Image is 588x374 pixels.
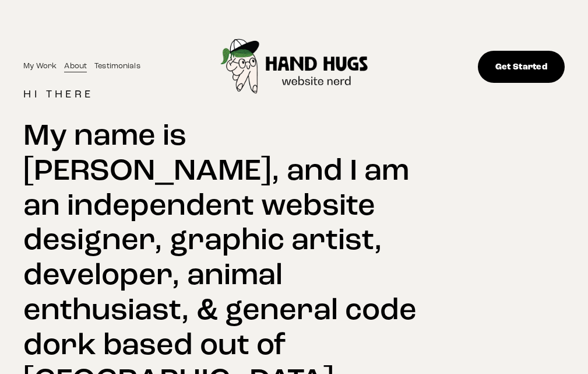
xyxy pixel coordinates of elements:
[94,60,140,73] a: Testimonials
[64,60,87,73] a: About
[23,60,57,73] a: My Work
[203,9,386,124] img: Hand Hugs Design | Independent Shopify Expert in Boulder, CO
[478,51,565,82] a: Get Started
